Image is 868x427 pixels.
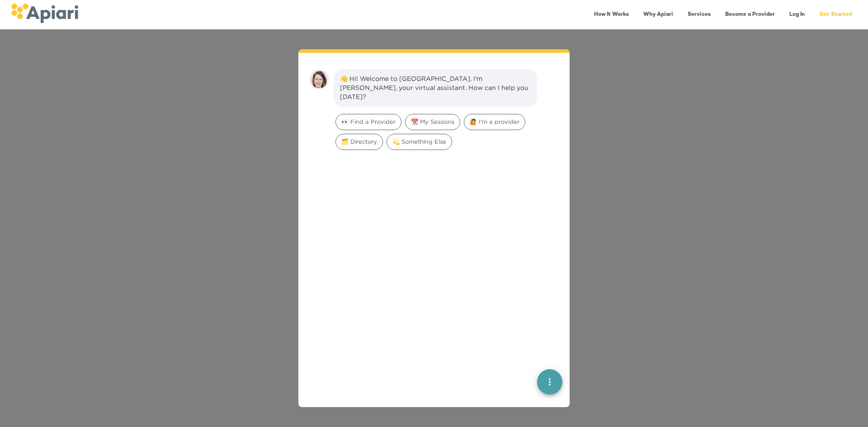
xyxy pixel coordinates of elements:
[784,5,810,24] a: Log In
[638,5,679,24] a: Why Apiari
[589,5,634,24] a: How It Works
[335,114,401,130] div: 👀 Find a Provider
[464,117,525,126] span: 🙋 I'm a provider
[814,5,857,24] a: Get Started
[682,5,716,24] a: Services
[11,4,78,23] img: logo
[405,114,460,130] div: 📆 My Sessions
[387,134,452,150] div: 💫 Something Else
[309,69,329,89] img: amy.37686e0395c82528988e.png
[336,117,401,126] span: 👀 Find a Provider
[336,137,382,146] span: 🗂️ Directory
[406,117,460,126] span: 📆 My Sessions
[464,114,525,130] div: 🙋 I'm a provider
[387,137,452,146] span: 💫 Something Else
[340,74,531,101] div: 👋 Hi! Welcome to [GEOGRAPHIC_DATA]. I'm [PERSON_NAME], your virtual assistant. How can I help you...
[335,134,383,150] div: 🗂️ Directory
[537,369,562,394] button: quick menu
[720,5,780,24] a: Become a Provider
